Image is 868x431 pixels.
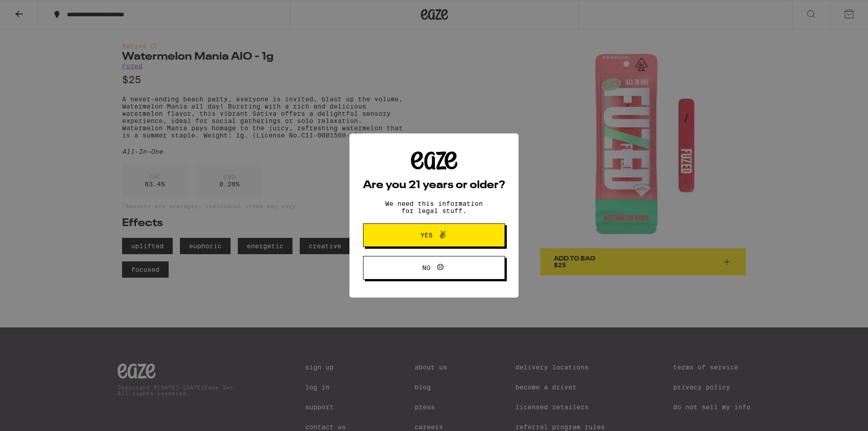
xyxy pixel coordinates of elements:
[363,223,505,247] button: Yes
[420,232,433,238] span: Yes
[363,180,505,191] h2: Are you 21 years or older?
[363,256,505,279] button: No
[5,6,65,14] span: Hi. Need any help?
[377,200,491,214] p: We need this information for legal stuff.
[422,265,430,271] span: No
